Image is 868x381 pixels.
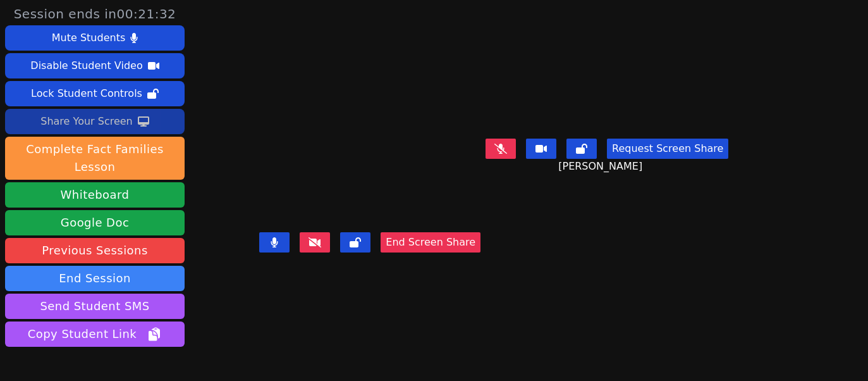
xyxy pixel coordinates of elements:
button: Share Your Screen [5,109,185,134]
button: Disable Student Video [5,53,185,78]
span: Copy Student Link [28,325,162,343]
button: Mute Students [5,25,185,51]
div: Lock Student Controls [31,84,142,104]
button: End Screen Share [381,232,480,253]
div: Share Your Screen [40,111,133,132]
div: Disable Student Video [30,56,142,76]
button: End Session [5,266,185,291]
a: Google Doc [5,210,185,235]
span: [PERSON_NAME] [558,159,645,174]
button: Whiteboard [5,182,185,208]
div: Mute Students [52,28,125,48]
button: Complete Fact Families Lesson [5,137,185,180]
span: Session ends in [14,5,176,23]
a: Previous Sessions [5,238,185,263]
button: Send Student SMS [5,294,185,319]
button: Copy Student Link [5,322,185,347]
button: Lock Student Controls [5,81,185,106]
button: Request Screen Share [607,139,728,159]
time: 00:21:32 [117,6,176,22]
